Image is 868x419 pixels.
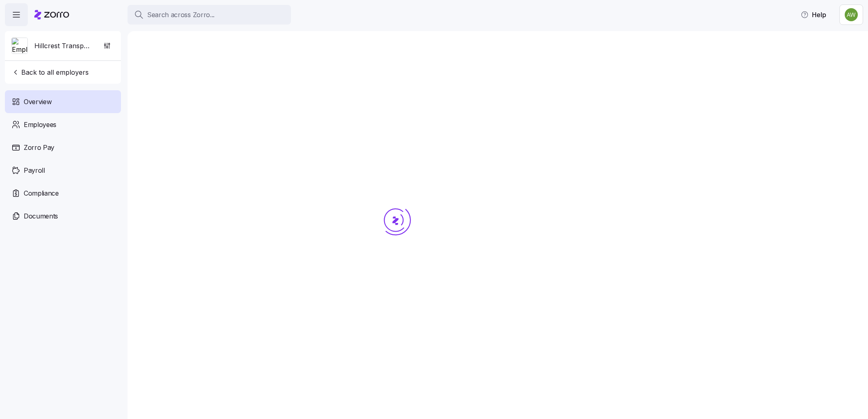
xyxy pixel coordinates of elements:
span: Compliance [24,188,59,198]
button: Back to all employers [8,64,92,80]
span: Employees [24,120,56,130]
img: 187a7125535df60c6aafd4bbd4ff0edb [845,8,858,21]
a: Compliance [5,182,121,205]
span: Help [801,10,826,20]
a: Employees [5,113,121,136]
span: Overview [24,97,51,107]
span: Zorro Pay [24,143,54,153]
button: Help [794,7,833,23]
a: Zorro Pay [5,136,121,159]
span: Documents [24,211,58,221]
span: Search across Zorro... [147,10,215,20]
img: Employer logo [12,38,27,54]
a: Overview [5,90,121,113]
span: Payroll [24,165,45,176]
button: Search across Zorro... [128,5,291,25]
span: Hillcrest Transportation Inc. [34,41,93,51]
a: Documents [5,205,121,227]
span: Back to all employers [11,67,89,77]
a: Payroll [5,159,121,182]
